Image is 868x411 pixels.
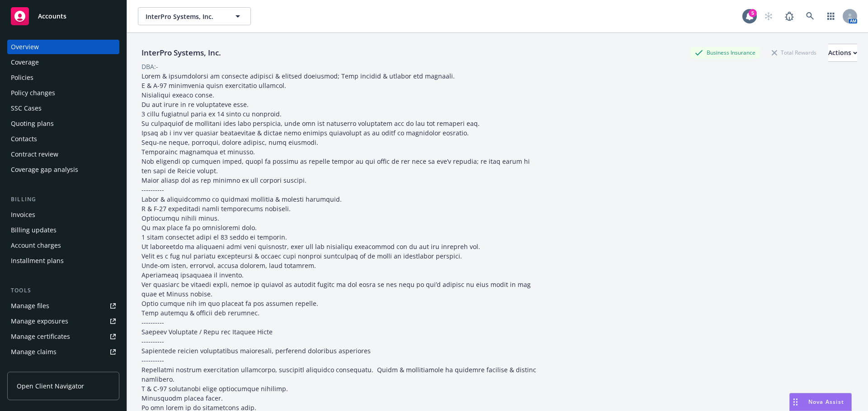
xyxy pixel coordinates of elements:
[7,360,119,374] a: Manage BORs
[146,12,224,21] span: InterPro Systems, Inc.
[7,299,119,313] a: Manage files
[11,55,39,69] div: Coverage
[11,116,54,131] div: Quoting plans
[11,208,35,222] div: Invoices
[17,381,84,391] span: Open Client Navigator
[11,314,68,328] div: Manage exposures
[11,254,64,268] div: Installment plans
[7,345,119,359] a: Manage claims
[7,55,119,69] a: Coverage
[11,238,61,253] div: Account charges
[38,13,66,20] span: Accounts
[11,360,53,374] div: Manage BORs
[790,393,801,411] div: Drag to move
[7,314,119,328] a: Manage exposures
[11,223,57,237] div: Billing updates
[142,62,158,71] div: DBA: -
[7,254,119,268] a: Installment plans
[749,9,757,17] div: 5
[138,7,251,25] button: InterPro Systems, Inc.
[11,86,55,100] div: Policy changes
[7,70,119,85] a: Policies
[11,40,39,54] div: Overview
[789,393,852,411] button: Nova Assist
[7,238,119,253] a: Account charges
[828,44,857,62] button: Actions
[138,47,225,59] div: InterPro Systems, Inc.
[7,286,119,295] div: Tools
[690,47,760,58] div: Business Insurance
[808,398,844,406] span: Nova Assist
[7,195,119,204] div: Billing
[7,101,119,115] a: SSC Cases
[11,329,70,344] div: Manage certificates
[7,329,119,344] a: Manage certificates
[822,7,840,25] a: Switch app
[11,101,42,115] div: SSC Cases
[11,132,37,146] div: Contacts
[801,7,819,25] a: Search
[7,132,119,146] a: Contacts
[7,4,119,29] a: Accounts
[11,147,58,162] div: Contract review
[780,7,798,25] a: Report a Bug
[767,47,821,58] div: Total Rewards
[7,40,119,54] a: Overview
[7,162,119,177] a: Coverage gap analysis
[11,70,33,85] div: Policies
[11,299,49,313] div: Manage files
[7,116,119,131] a: Quoting plans
[7,223,119,237] a: Billing updates
[11,345,57,359] div: Manage claims
[11,162,78,177] div: Coverage gap analysis
[7,208,119,222] a: Invoices
[759,7,778,25] a: Start snowing
[7,147,119,162] a: Contract review
[7,86,119,100] a: Policy changes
